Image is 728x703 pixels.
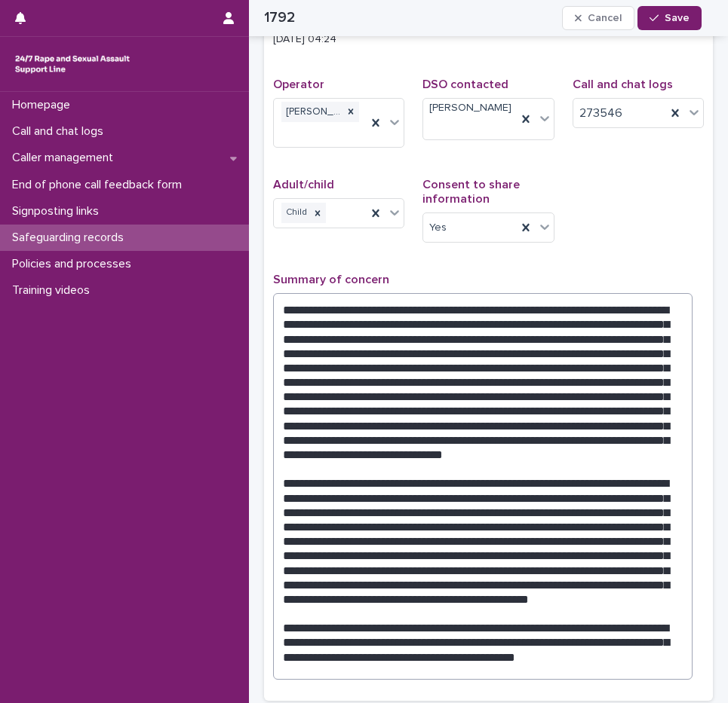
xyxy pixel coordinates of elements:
p: End of phone call feedback form [6,178,194,192]
div: 273546 [573,101,666,126]
span: DSO contacted [422,78,508,90]
span: Consent to share information [422,179,520,205]
p: Policies and processes [6,257,143,271]
span: Adult/child [273,179,334,191]
span: [PERSON_NAME] [429,100,511,116]
p: Call and chat logs [6,124,115,139]
p: Signposting links [6,204,111,219]
p: Caller management [6,151,125,165]
p: [DATE] 04:24 [273,32,704,47]
p: Safeguarding records [6,231,136,245]
span: Yes [429,220,447,236]
div: Child [281,203,309,223]
button: Cancel [562,6,634,30]
button: Save [637,6,702,30]
span: Save [665,13,690,23]
span: Cancel [588,13,622,23]
p: Homepage [6,98,82,112]
img: rhQMoQhaT3yELyF149Cw [12,49,133,79]
div: [PERSON_NAME] [281,102,342,122]
h2: 1792 [264,9,295,26]
span: Operator [273,78,324,90]
p: Training videos [6,283,102,298]
span: Call and chat logs [573,78,673,90]
span: Summary of concern [273,274,389,286]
